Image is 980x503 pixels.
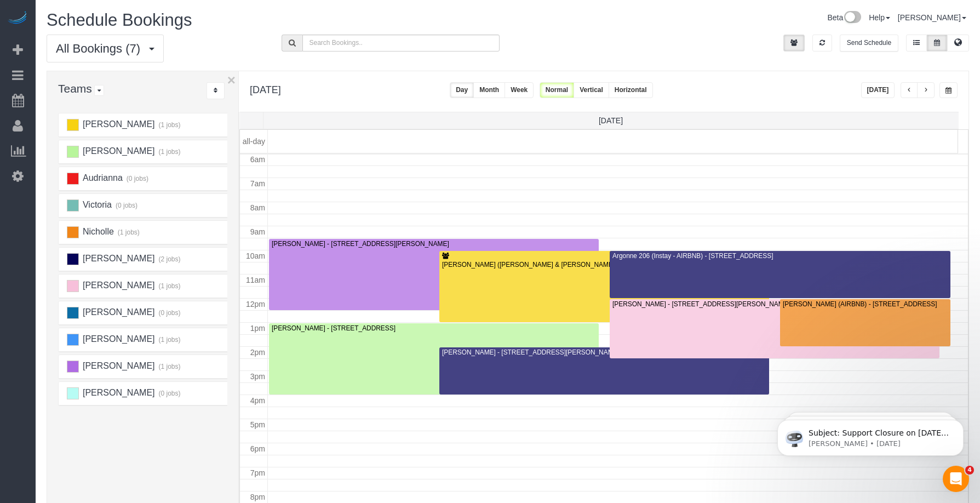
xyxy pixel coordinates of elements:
span: 4pm [250,396,265,405]
button: Normal [540,82,574,98]
span: Schedule Bookings [47,10,192,30]
small: (0 jobs) [157,390,181,397]
button: Week [505,82,534,98]
div: Argonne 206 (Instay - AIRBNB) - [STREET_ADDRESS] [612,252,948,260]
span: [PERSON_NAME] [81,388,154,397]
span: 3pm [250,372,265,381]
button: Send Schedule [840,35,898,52]
button: [DATE] [861,82,895,98]
button: Horizontal [609,82,653,98]
i: Sort Teams [214,87,217,94]
span: Teams [58,82,92,95]
a: Help [869,13,890,22]
small: (0 jobs) [125,175,148,182]
small: (0 jobs) [157,309,181,317]
small: (2 jobs) [157,255,181,263]
div: [PERSON_NAME] - [STREET_ADDRESS][PERSON_NAME] [612,300,937,308]
span: [DATE] [599,116,623,125]
span: [PERSON_NAME] [81,254,154,263]
small: (1 jobs) [157,148,181,156]
small: (1 jobs) [116,228,140,236]
span: 7pm [250,468,265,477]
button: Month [473,82,505,98]
span: Audrianna [81,173,122,182]
button: Vertical [574,82,609,98]
span: Nicholle [81,227,113,236]
small: (1 jobs) [157,282,181,290]
iframe: Intercom notifications message [761,397,980,473]
span: [PERSON_NAME] [81,307,154,317]
div: ... [207,82,225,99]
button: Day [450,82,474,98]
span: 5pm [250,420,265,429]
span: 12pm [246,300,265,308]
span: [PERSON_NAME] [81,281,154,290]
span: [PERSON_NAME] [81,119,154,129]
span: 11am [246,276,265,284]
span: 6am [250,155,265,164]
small: (0 jobs) [114,202,137,209]
a: [PERSON_NAME] [898,13,966,22]
span: 9am [250,227,265,236]
span: all-day [243,137,265,146]
div: [PERSON_NAME] (AIRBNB) - [STREET_ADDRESS] [782,300,948,308]
button: × [227,73,236,87]
iframe: Intercom live chat [943,466,969,492]
span: 6pm [250,444,265,453]
p: Message from Ellie, sent 4w ago [48,42,189,52]
div: [PERSON_NAME] - [STREET_ADDRESS] [271,324,597,333]
img: New interface [843,11,861,25]
img: Automaid Logo [7,11,28,26]
span: 4 [965,466,974,475]
small: (1 jobs) [157,336,181,344]
a: Beta [827,13,861,22]
span: Victoria [81,200,112,209]
div: [PERSON_NAME] - [STREET_ADDRESS][PERSON_NAME] [271,240,597,248]
span: 7am [250,179,265,188]
span: [PERSON_NAME] [81,146,154,156]
span: 1pm [250,324,265,333]
span: All Bookings (7) [56,42,146,55]
input: Search Bookings.. [302,35,500,52]
h2: [DATE] [250,82,281,96]
span: 10am [246,251,265,260]
div: [PERSON_NAME] ([PERSON_NAME] & [PERSON_NAME], LLC - AIRBNB) - [STREET_ADDRESS] [442,261,767,269]
span: [PERSON_NAME] [81,334,154,344]
span: [PERSON_NAME] [81,361,154,370]
small: (1 jobs) [157,121,181,129]
div: [PERSON_NAME] - [STREET_ADDRESS][PERSON_NAME] [442,348,767,357]
small: (1 jobs) [157,363,181,370]
button: All Bookings (7) [47,35,164,62]
span: 2pm [250,348,265,357]
span: 8pm [250,493,265,501]
span: Subject: Support Closure on [DATE] Hey Everyone: Automaid Support will be closed [DATE][DATE] in ... [48,32,188,204]
span: 8am [250,203,265,212]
